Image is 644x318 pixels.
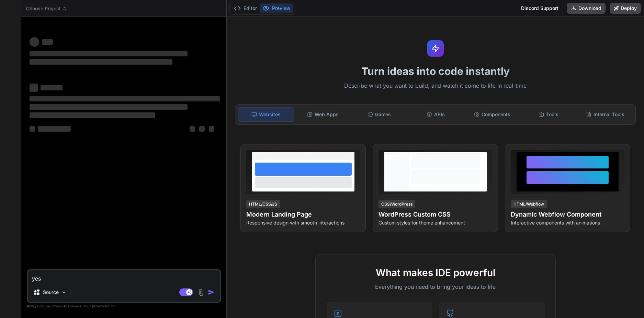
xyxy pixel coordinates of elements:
button: Preview [260,3,293,13]
div: Tools [521,107,576,122]
p: Custom styles for theme enhancement [379,219,492,226]
span: Choose Project [26,5,67,12]
span: ‌ [42,39,53,45]
span: ‌ [38,126,71,132]
button: Download [567,3,606,14]
p: Always double-check its answers. Your in Bind [27,303,221,309]
h1: Turn ideas into code instantly [231,65,640,77]
span: ‌ [30,37,39,47]
textarea: yes [28,270,220,283]
img: Pick Models [61,289,67,295]
p: Describe what you want to build, and watch it come to life in real-time [231,81,640,90]
span: ‌ [209,126,214,132]
h4: WordPress Custom CSS [379,210,492,219]
div: Websites [238,107,294,122]
span: ‌ [41,85,63,90]
span: ‌ [30,104,188,110]
div: HTML/CSS/JS [246,200,280,208]
span: privacy [92,304,104,308]
span: ‌ [30,51,188,56]
h4: Dynamic Webflow Component [511,210,624,219]
p: Responsive design with smooth interactions [246,219,360,226]
span: ‌ [30,84,38,92]
img: icon [208,289,215,296]
div: Internal Tools [578,107,633,122]
span: ‌ [190,126,195,132]
button: Deploy [610,3,641,14]
div: Discord Support [517,3,563,14]
div: CSS/WordPress [379,200,415,208]
p: Everything you need to bring your ideas to life [327,283,544,291]
span: ‌ [30,126,35,132]
div: Components [465,107,520,122]
div: APIs [408,107,463,122]
h2: What makes IDE powerful [327,265,544,280]
p: Interactive components with animations [511,219,624,226]
div: Web Apps [295,107,350,122]
h4: Modern Landing Page [246,210,360,219]
button: Editor [231,3,260,13]
div: Games [352,107,407,122]
span: ‌ [30,59,172,65]
div: HTML/Webflow [511,200,547,208]
img: attachment [197,288,205,296]
span: ‌ [199,126,205,132]
span: ‌ [30,96,220,101]
span: ‌ [30,112,155,118]
p: Source [43,289,59,296]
